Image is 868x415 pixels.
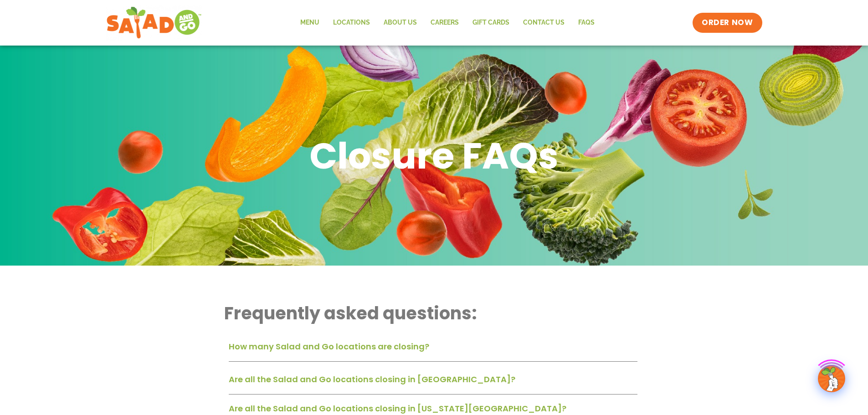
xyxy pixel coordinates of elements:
[309,132,559,179] h1: Closure FAQs
[229,403,566,414] a: Are all the Salad and Go locations closing in [US_STATE][GEOGRAPHIC_DATA]?
[424,12,466,33] a: Careers
[516,12,571,33] a: Contact Us
[466,12,516,33] a: GIFT CARDS
[229,374,515,385] a: Are all the Salad and Go locations closing in [GEOGRAPHIC_DATA]?
[229,371,637,395] div: Are all the Salad and Go locations closing in [GEOGRAPHIC_DATA]?
[293,12,601,33] nav: Menu
[571,12,601,33] a: FAQs
[229,338,637,362] div: How many Salad and Go locations are closing?
[377,12,424,33] a: About Us
[224,302,642,324] h2: Frequently asked questions:
[293,12,326,33] a: Menu
[702,17,753,28] span: ORDER NOW
[106,5,202,41] img: new-SAG-logo-768×292
[229,341,429,352] a: How many Salad and Go locations are closing?
[326,12,377,33] a: Locations
[693,13,762,33] a: ORDER NOW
